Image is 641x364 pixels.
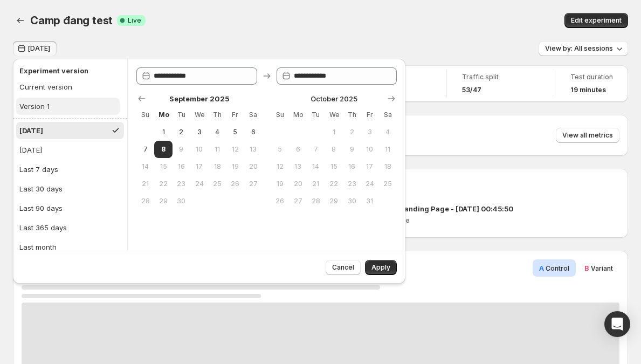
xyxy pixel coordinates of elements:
[28,44,50,53] span: [DATE]
[208,106,226,123] th: Thursday
[231,180,240,188] span: 26
[190,106,208,123] th: Wednesday
[154,175,172,193] button: Monday September 22 2025
[347,180,356,188] span: 23
[311,111,320,119] span: Tu
[231,128,240,136] span: 5
[226,158,244,175] button: Friday September 19 2025
[289,193,307,210] button: Monday October 27 2025
[154,106,172,123] th: Monday
[158,128,168,136] span: 1
[136,141,154,158] button: Sunday September 7 2025
[16,78,120,95] button: Current version
[343,141,361,158] button: Thursday October 9 2025
[231,162,240,171] span: 19
[329,128,339,136] span: 1
[332,263,354,272] span: Cancel
[13,41,57,56] button: [DATE]
[190,141,208,158] button: Wednesday September 10 2025
[158,180,168,188] span: 22
[379,106,397,123] th: Saturday
[383,128,392,136] span: 4
[307,158,325,175] button: Tuesday October 14 2025
[325,141,343,158] button: Wednesday October 8 2025
[271,193,289,210] button: Sunday October 26 2025
[136,193,154,210] button: Sunday September 28 2025
[173,193,190,210] button: Tuesday September 30 2025
[343,106,361,123] th: Thursday
[365,197,374,205] span: 31
[365,260,397,275] button: Apply
[19,183,63,194] div: Last 30 days
[249,111,258,119] span: Sa
[365,162,374,171] span: 17
[591,264,613,272] span: Variant
[361,175,378,193] button: Friday October 24 2025
[16,219,124,236] button: Last 365 days
[16,180,124,197] button: Last 30 days
[158,162,168,171] span: 15
[365,111,374,119] span: Fr
[244,158,262,175] button: Saturday September 20 2025
[158,197,168,205] span: 29
[329,162,339,171] span: 15
[19,164,58,175] div: Last 7 days
[275,145,285,154] span: 5
[173,141,190,158] button: Tuesday September 9 2025
[271,158,289,175] button: Sunday October 12 2025
[289,106,307,123] th: Monday
[208,158,226,175] button: Thursday September 18 2025
[361,106,378,123] th: Friday
[158,111,168,119] span: Mo
[343,158,361,175] button: Thursday October 16 2025
[329,180,339,188] span: 22
[271,106,289,123] th: Sunday
[289,158,307,175] button: Monday October 13 2025
[154,141,172,158] button: Start of range Today Monday September 8 2025
[19,242,57,252] div: Last month
[379,123,397,141] button: Saturday October 4 2025
[366,216,619,225] p: Landing page
[13,13,28,28] button: Back
[16,238,124,256] button: Last month
[383,111,392,119] span: Sa
[231,111,240,119] span: Fr
[289,175,307,193] button: Monday October 20 2025
[226,175,244,193] button: Friday September 26 2025
[361,141,378,158] button: Friday October 10 2025
[365,180,374,188] span: 24
[289,141,307,158] button: Monday October 6 2025
[30,14,113,27] span: Camp đang test
[293,145,302,154] span: 6
[329,197,339,205] span: 29
[275,180,285,188] span: 19
[326,260,361,275] button: Cancel
[361,158,378,175] button: Friday October 17 2025
[570,73,613,81] span: Test duration
[329,145,339,154] span: 8
[208,175,226,193] button: Thursday September 25 2025
[347,111,356,119] span: Th
[275,162,285,171] span: 12
[311,197,320,205] span: 28
[128,16,141,25] span: Live
[365,128,374,136] span: 3
[347,128,356,136] span: 2
[134,91,149,106] button: Show previous month, August 2025
[195,162,204,171] span: 17
[226,123,244,141] button: Friday September 5 2025
[584,264,589,272] span: B
[343,175,361,193] button: Thursday October 23 2025
[19,145,42,155] div: [DATE]
[195,111,204,119] span: We
[462,72,540,95] a: Traffic split53/47
[570,72,613,95] a: Test duration19 minutes
[212,180,222,188] span: 25
[539,264,544,272] span: A
[371,263,390,272] span: Apply
[462,86,481,94] span: 53/47
[293,197,302,205] span: 27
[208,123,226,141] button: Thursday September 4 2025
[325,175,343,193] button: Wednesday October 22 2025
[604,311,630,337] div: Open Intercom Messenger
